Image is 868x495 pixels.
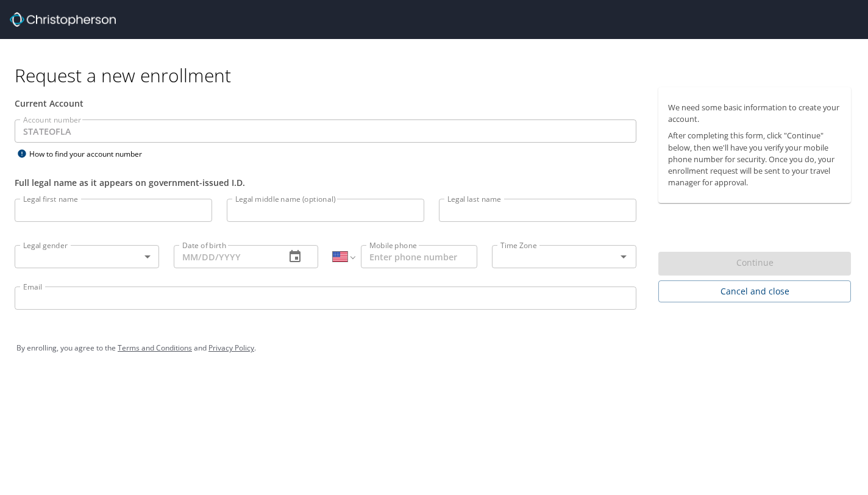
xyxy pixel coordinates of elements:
div: How to find your account number [15,146,167,162]
a: Privacy Policy [208,343,254,353]
input: MM/DD/YYYY [174,245,276,268]
p: We need some basic information to create your account. [668,102,841,125]
span: Cancel and close [668,284,841,299]
a: Terms and Conditions [118,343,192,353]
div: ​ [15,245,159,268]
div: Current Account [15,97,636,110]
div: Full legal name as it appears on government-issued I.D. [15,176,636,189]
h1: Request a new enrollment [15,63,861,87]
div: By enrolling, you agree to the and . [16,333,852,363]
img: cbt logo [10,12,116,27]
button: Open [615,248,632,265]
p: After completing this form, click "Continue" below, then we'll have you verify your mobile phone ... [668,130,841,188]
button: Cancel and close [658,280,851,303]
input: Enter phone number [361,245,477,268]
